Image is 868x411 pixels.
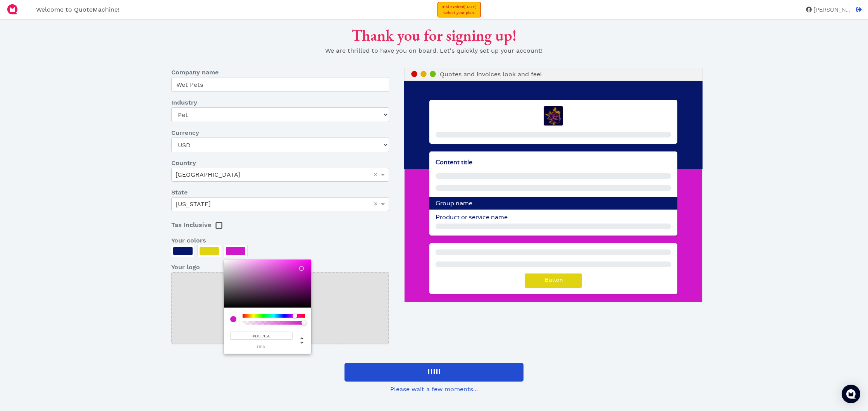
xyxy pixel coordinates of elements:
span: Clear value [372,168,379,181]
span: × [374,200,378,207]
span: Trial expired . Select your plan. [441,5,477,15]
div: Open Intercom Messenger [842,385,860,403]
span: [PERSON_NAME] [812,7,851,13]
span: Clear value [372,198,379,211]
span: [DATE] [464,5,476,9]
span: × [374,171,378,178]
span: Welcome to QuoteMachine! [36,6,119,13]
a: Trial expired[DATE].Select your plan. [437,2,481,17]
span: [US_STATE] [176,200,211,208]
span: hex [230,345,293,349]
img: QuoteM_icon_flat.png [6,3,19,15]
span: [GEOGRAPHIC_DATA] [176,171,240,178]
